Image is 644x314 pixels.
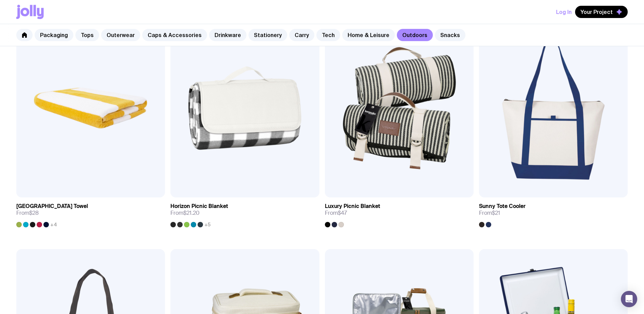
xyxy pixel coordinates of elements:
a: Luxury Picnic BlanketFrom$47 [325,197,474,227]
span: From [16,210,39,216]
a: Drinkware [209,29,246,41]
span: $21.20 [183,209,200,216]
span: From [170,210,200,216]
span: Your Project [581,8,613,15]
span: +4 [50,222,57,227]
span: $21 [492,209,500,216]
span: From [325,210,347,216]
span: From [479,210,500,216]
a: Tech [316,29,340,41]
h3: Horizon Picnic Blanket [170,203,228,210]
a: Packaging [35,29,73,41]
span: +5 [204,222,210,227]
span: $28 [29,209,39,216]
a: Caps & Accessories [142,29,207,41]
a: Tops [75,29,99,41]
a: Home & Leisure [342,29,395,41]
a: Carry [289,29,314,41]
h3: [GEOGRAPHIC_DATA] Towel [16,203,88,210]
button: Log In [556,6,572,18]
a: Stationery [249,29,287,41]
a: Snacks [435,29,465,41]
button: Your Project [575,6,628,18]
div: Open Intercom Messenger [621,291,637,307]
a: Outdoors [397,29,433,41]
a: Sunny Tote CoolerFrom$21 [479,197,628,227]
span: $47 [338,209,347,216]
a: Horizon Picnic BlanketFrom$21.20+5 [170,197,319,227]
a: [GEOGRAPHIC_DATA] TowelFrom$28+4 [16,197,165,227]
h3: Sunny Tote Cooler [479,203,526,210]
a: Outerwear [101,29,140,41]
h3: Luxury Picnic Blanket [325,203,380,210]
